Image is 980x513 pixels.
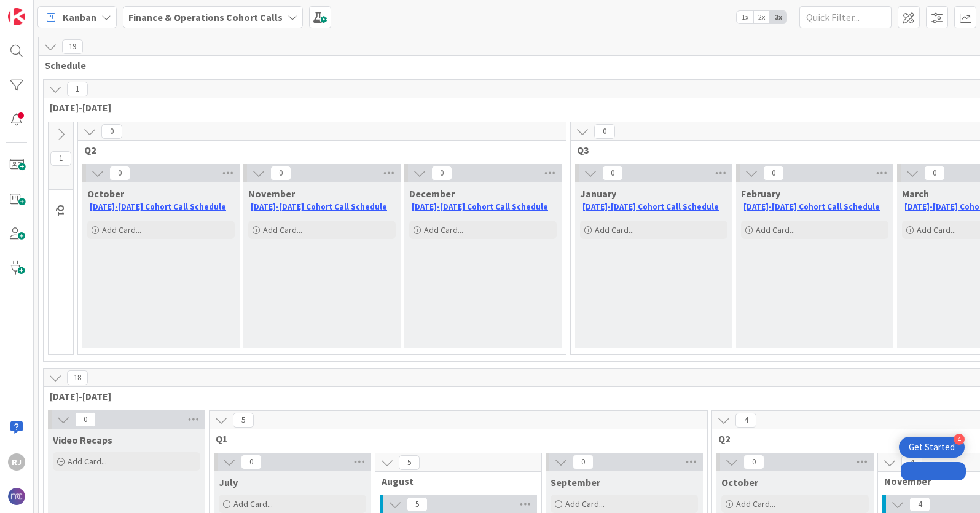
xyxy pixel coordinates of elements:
span: Q1 [55,205,68,216]
span: Add Card... [102,224,141,235]
span: Add Card... [736,498,775,509]
span: October [721,476,758,488]
img: Visit kanbanzone.com [8,8,25,25]
span: 4 [901,455,922,470]
span: 0 [602,166,623,181]
a: [DATE]-[DATE] Cohort Call Schedule [90,202,226,212]
span: January [580,187,616,200]
b: Finance & Operations Cohort Calls [128,11,283,23]
span: Add Card... [565,498,605,509]
div: Open Get Started checklist, remaining modules: 4 [899,437,965,458]
span: Kanban [63,10,96,25]
span: Q1 [216,433,692,445]
span: October [87,187,124,200]
span: July [219,476,238,488]
img: avatar [8,488,25,505]
span: March [902,187,929,200]
span: 0 [594,124,615,139]
span: Add Card... [595,224,634,235]
div: 4 [954,434,965,445]
div: Get Started [909,441,955,453]
span: Add Card... [263,224,302,235]
span: December [409,187,455,200]
span: 0 [109,166,130,181]
a: [DATE]-[DATE] Cohort Call Schedule [582,202,719,212]
span: 0 [743,455,764,469]
span: 3x [770,11,786,23]
span: November [248,187,295,200]
div: RJ [8,453,25,471]
span: February [741,187,780,200]
span: 18 [67,370,88,385]
span: 0 [241,455,262,469]
span: 0 [75,412,96,427]
span: 1 [50,151,71,166]
span: 4 [735,413,756,428]
a: [DATE]-[DATE] Cohort Call Schedule [743,202,880,212]
span: 5 [407,497,428,512]
span: Add Card... [424,224,463,235]
span: Add Card... [756,224,795,235]
span: September [551,476,600,488]
span: Video Recaps [53,434,112,446]
input: Quick Filter... [799,6,892,28]
span: 0 [924,166,945,181]
span: 19 [62,39,83,54]
span: 0 [763,166,784,181]
span: 2x [753,11,770,23]
span: 0 [573,455,594,469]
span: Add Card... [917,224,956,235]
span: Add Card... [233,498,273,509]
span: Q2 [84,144,551,156]
span: Add Card... [68,456,107,467]
span: 5 [233,413,254,428]
span: 0 [270,166,291,181]
span: 5 [399,455,420,470]
span: 1 [67,82,88,96]
a: [DATE]-[DATE] Cohort Call Schedule [251,202,387,212]
span: 0 [101,124,122,139]
span: 1x [737,11,753,23]
span: 4 [909,497,930,512]
span: August [382,475,526,487]
a: [DATE]-[DATE] Cohort Call Schedule [412,202,548,212]
span: 0 [431,166,452,181]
